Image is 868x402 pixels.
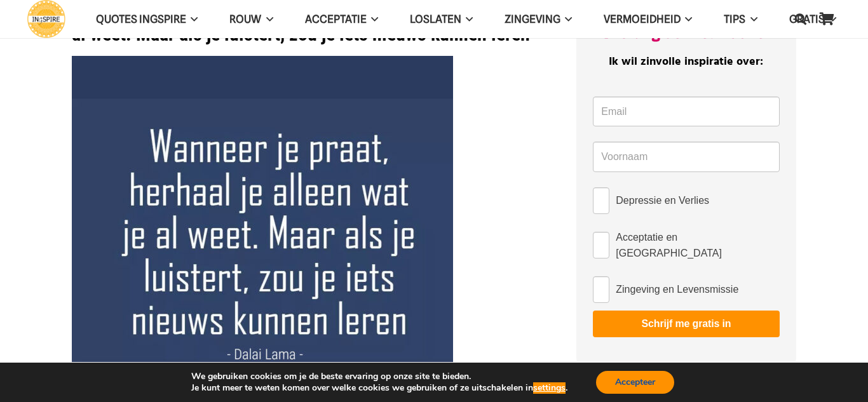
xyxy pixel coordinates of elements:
[191,382,567,394] p: Je kunt meer te weten komen over welke cookies we gebruiken of ze uitschakelen in .
[489,3,588,36] a: ZingevingZingeving Menu
[616,192,709,208] span: Depressie en Verlies
[96,13,186,25] span: QUOTES INGSPIRE
[773,3,852,36] a: GRATISGRATIS Menu
[616,229,779,261] span: Acceptatie en [GEOGRAPHIC_DATA]
[788,3,813,35] a: Zoeken
[533,382,566,394] button: settings
[289,3,394,36] a: AcceptatieAcceptatie Menu
[708,3,773,36] a: TIPSTIPS Menu
[229,13,261,25] span: ROUW
[305,13,367,25] span: Acceptatie
[724,13,745,25] span: TIPS
[745,3,757,35] span: TIPS Menu
[593,187,609,214] input: Depressie en Verlies
[593,142,779,172] input: Voornaam
[593,311,779,337] button: Schrijf me gratis in
[461,3,473,35] span: Loslaten Menu
[596,371,674,394] button: Accepteer
[186,3,198,35] span: QUOTES INGSPIRE Menu
[410,13,461,25] span: Loslaten
[394,3,489,36] a: LoslatenLoslaten Menu
[367,3,378,35] span: Acceptatie Menu
[588,3,708,36] a: VERMOEIDHEIDVERMOEIDHEID Menu
[214,3,288,36] a: ROUWROUW Menu
[560,3,572,35] span: Zingeving Menu
[616,281,738,297] span: Zingeving en Levensmissie
[261,3,273,35] span: ROUW Menu
[593,232,609,258] input: Acceptatie en [GEOGRAPHIC_DATA]
[593,276,609,303] input: Zingeving en Levensmissie
[825,3,836,35] span: GRATIS Menu
[505,13,560,25] span: Zingeving
[191,371,567,382] p: We gebruiken cookies om je de beste ervaring op onze site te bieden.
[80,3,214,36] a: QUOTES INGSPIREQUOTES INGSPIRE Menu
[604,13,681,25] span: VERMOEIDHEID
[593,97,779,127] input: Email
[609,53,763,71] span: Ik wil zinvolle inspiratie over:
[681,3,692,35] span: VERMOEIDHEID Menu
